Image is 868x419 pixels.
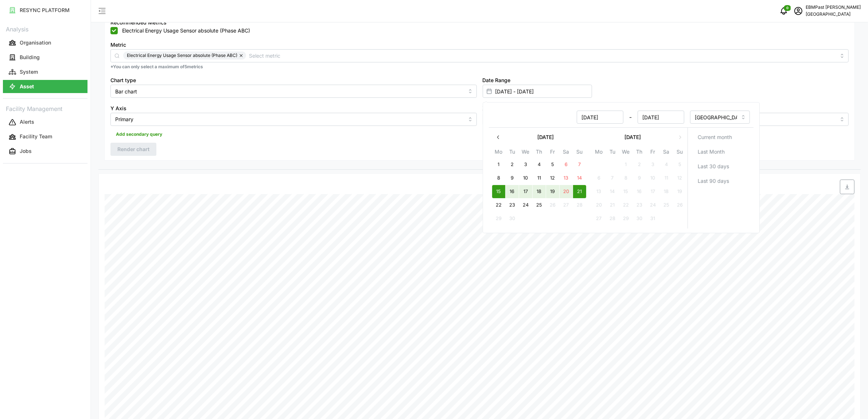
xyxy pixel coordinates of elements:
p: [GEOGRAPHIC_DATA] [806,11,861,18]
p: *You can only select a maximum of 5 metrics [110,64,849,70]
span: Electrical Energy Usage Sensor absolute (Phase ABC) [127,51,237,59]
button: notifications [776,4,791,18]
p: RESYNC PLATFORM [20,7,70,14]
span: Add secondary query [116,129,162,139]
input: Select date range [483,85,592,98]
button: 14 September 2025 [573,172,586,185]
th: Mo [592,147,606,158]
button: 1 September 2025 [492,158,505,171]
button: 31 October 2025 [646,212,659,225]
button: 26 September 2025 [546,199,559,212]
button: schedule [791,4,806,18]
p: Alerts [20,118,34,126]
button: 6 October 2025 [592,172,605,185]
button: 13 September 2025 [559,172,572,185]
button: 18 October 2025 [659,185,673,198]
p: Jobs [20,147,32,155]
button: 23 September 2025 [505,199,518,212]
button: 21 September 2025 [573,185,586,198]
th: Su [673,147,686,158]
th: Th [532,147,546,158]
button: 16 September 2025 [505,185,518,198]
th: Fr [546,147,559,158]
button: 9 October 2025 [632,172,646,185]
button: 16 October 2025 [632,185,646,198]
button: 4 October 2025 [659,158,673,171]
button: Facility Team [3,130,87,143]
label: Chart type [110,76,136,84]
button: 12 October 2025 [673,172,686,185]
p: Asset [20,83,34,90]
button: 6 September 2025 [559,158,572,171]
a: Jobs [3,144,87,159]
button: Render chart [110,143,156,156]
button: Last Month [690,145,751,158]
label: Y Axis [110,104,126,112]
button: 8 October 2025 [619,172,632,185]
a: Building [3,50,87,65]
button: System [3,65,87,78]
button: 19 October 2025 [673,185,686,198]
button: 7 September 2025 [573,158,586,171]
button: Alerts [3,116,87,129]
span: Last 30 days [697,160,729,173]
p: EBMPast [PERSON_NAME] [806,4,861,11]
label: Metric [110,41,126,49]
button: 11 October 2025 [659,172,673,185]
div: Select date range [483,102,760,233]
span: Last Month [697,146,724,158]
button: 28 October 2025 [606,212,619,225]
button: 29 October 2025 [619,212,632,225]
th: Tu [606,147,619,158]
button: 12 September 2025 [546,172,559,185]
button: Organisation [3,36,87,49]
button: Jobs [3,145,87,158]
button: 18 September 2025 [532,185,545,198]
button: 5 October 2025 [673,158,686,171]
a: Alerts [3,115,87,130]
button: 7 October 2025 [606,172,619,185]
button: 20 October 2025 [592,199,605,212]
button: 30 October 2025 [632,212,646,225]
a: RESYNC PLATFORM [3,3,87,18]
button: 11 September 2025 [532,172,545,185]
th: Mo [492,147,505,158]
p: Facility Team [20,133,52,140]
button: 13 October 2025 [592,185,605,198]
button: 17 October 2025 [646,185,659,198]
button: 1 October 2025 [619,158,632,171]
button: 19 September 2025 [546,185,559,198]
button: 24 September 2025 [519,199,532,212]
span: Current month [697,131,732,143]
input: Select Y axis [110,113,477,126]
span: 0 [786,5,789,11]
button: 30 September 2025 [505,212,518,225]
a: Facility Team [3,130,87,144]
p: Facility Management [3,103,87,114]
button: 5 September 2025 [546,158,559,171]
th: We [619,147,632,158]
button: [DATE] [505,131,586,144]
button: 9 September 2025 [505,172,518,185]
th: We [519,147,532,158]
a: System [3,65,87,79]
button: Add secondary query [110,129,168,140]
input: Select metric [249,51,836,59]
button: 29 September 2025 [492,212,505,225]
button: 25 October 2025 [659,199,673,212]
input: Select chart type [110,85,477,98]
button: 26 October 2025 [673,199,686,212]
button: Asset [3,80,87,93]
button: 3 October 2025 [646,158,659,171]
button: Current month [690,131,751,144]
th: Sa [559,147,573,158]
button: Last 30 days [690,160,751,173]
span: Render chart [117,143,149,155]
button: 3 September 2025 [519,158,532,171]
button: 23 October 2025 [632,199,646,212]
button: 2 September 2025 [505,158,518,171]
p: System [20,68,38,76]
button: 2 October 2025 [632,158,646,171]
button: 25 September 2025 [532,199,545,212]
button: 8 September 2025 [492,172,505,185]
